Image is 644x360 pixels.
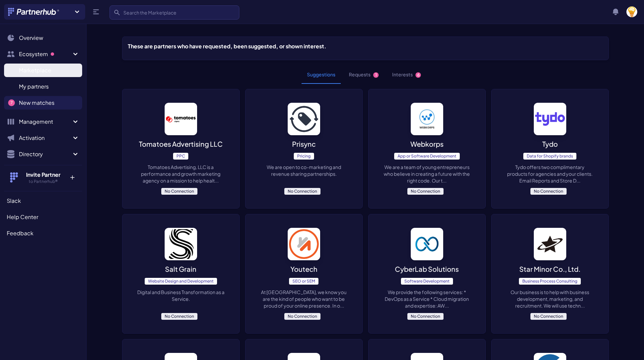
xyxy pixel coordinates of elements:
[19,99,54,107] span: New matches
[373,72,379,78] span: 1
[19,50,71,58] span: Ecosystem
[534,103,566,135] img: image_alt
[289,278,318,285] span: SEO or SEM
[290,264,317,274] p: Youtech
[411,103,443,135] img: image_alt
[245,89,363,209] a: image_alt PrisyncPricingWe are open to co-marketing and revenue sharing partnerships.No Connection
[19,150,71,158] span: Directory
[136,289,226,302] p: Digital and Business Transformation as a Service.
[519,264,580,274] p: Star Minor Co., Ltd.
[4,194,82,208] a: Slack
[173,153,188,160] span: PPC
[292,139,316,149] p: Prisync
[122,214,240,334] a: image_alt Salt GrainWebsite Design and DevelopmentDigital and Business Transformation as a Servic...
[411,228,443,260] img: image_alt
[4,47,82,61] button: Ecosystem
[302,66,341,84] button: Suggestions
[387,66,426,84] button: Interests
[7,197,21,205] span: Slack
[165,228,197,260] img: image_alt
[519,278,581,285] span: Business Process Consulting
[410,139,444,149] p: Webkorps
[368,214,486,334] a: image_alt CyberLab SolutionsSoftware DevelopmentWe provide the following services: * DevOps as a ...
[4,147,82,161] button: Directory
[21,179,65,184] h5: to Partnerhub®
[21,171,65,179] h4: Invite Partner
[288,228,320,260] img: image_alt
[7,213,38,221] span: Help Center
[394,153,460,160] span: App or Software Development
[19,34,43,42] span: Overview
[19,66,51,74] span: Marketplace
[407,313,444,320] span: No Connection
[395,264,459,274] p: CyberLab Solutions
[284,188,320,195] span: No Connection
[19,118,71,126] span: Management
[415,72,421,78] span: 6
[343,66,384,84] button: Requests
[523,153,576,160] span: Data for Shopify brands
[491,89,609,209] a: image_alt TydoData for Shopify brandsTydo offers two complimentary products for agencies and your...
[19,134,71,142] span: Activation
[505,164,595,184] p: Tydo offers two complimentary products for agencies and your clients. Email Reports and Store D...
[161,188,197,195] span: No Connection
[542,139,558,149] p: Tydo
[368,89,486,209] a: image_alt WebkorpsApp or Software DevelopmentWe are a team of young entrepreneurs who believe in ...
[7,229,33,237] span: Feedback
[382,289,472,309] p: We provide the following services: * DevOps as a Service * Cloud migration and expertise: AW...
[136,164,226,184] p: Tomatoes Advertising, LLC is a performance and growth marketing agency on a mission to help healt...
[4,165,82,190] button: Invite Partner to Partnerhub® +
[139,139,223,149] p: Tomatoes Advertising LLC
[530,313,567,320] span: No Connection
[4,64,82,77] a: Marketplace
[165,264,196,274] p: Salt Grain
[401,278,453,285] span: Software Development
[259,289,349,309] p: At [GEOGRAPHIC_DATA], we know you are the kind of people who want to be proud of your online pres...
[245,214,363,334] a: image_alt YoutechSEO or SEMAt [GEOGRAPHIC_DATA], we know you are the kind of people who want to b...
[65,171,79,182] p: +
[4,210,82,224] a: Help Center
[8,99,15,106] span: 7
[145,278,217,285] span: Website Design and Development
[288,103,320,135] img: image_alt
[128,42,326,50] h5: These are partners who have requested, been suggested, or shown interest.
[530,188,567,195] span: No Connection
[8,8,60,16] img: Partnerhub® Logo
[491,214,609,334] a: image_alt Star Minor Co., Ltd.Business Process ConsultingOur business is to help with business de...
[4,226,82,240] a: Feedback
[259,164,349,177] p: We are open to co-marketing and revenue sharing partnerships.
[534,228,566,260] img: image_alt
[626,6,637,17] img: user photo
[161,313,197,320] span: No Connection
[165,103,197,135] img: image_alt
[4,131,82,145] button: Activation
[122,89,240,209] a: image_alt Tomatoes Advertising LLCPPCTomatoes Advertising, LLC is a performance and growth market...
[4,31,82,45] a: Overview
[4,115,82,128] button: Management
[294,153,314,160] span: Pricing
[19,82,49,91] span: My partners
[284,313,320,320] span: No Connection
[110,5,239,20] input: Search the Marketplace
[505,289,595,309] p: Our business is to help with business development, marketing, and recruitment. We will use techn...
[382,164,472,184] p: We are a team of young entrepreneurs who believe in creating a future with the right code. Our t...
[4,96,82,110] a: New matches
[407,188,444,195] span: No Connection
[4,80,82,93] a: My partners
